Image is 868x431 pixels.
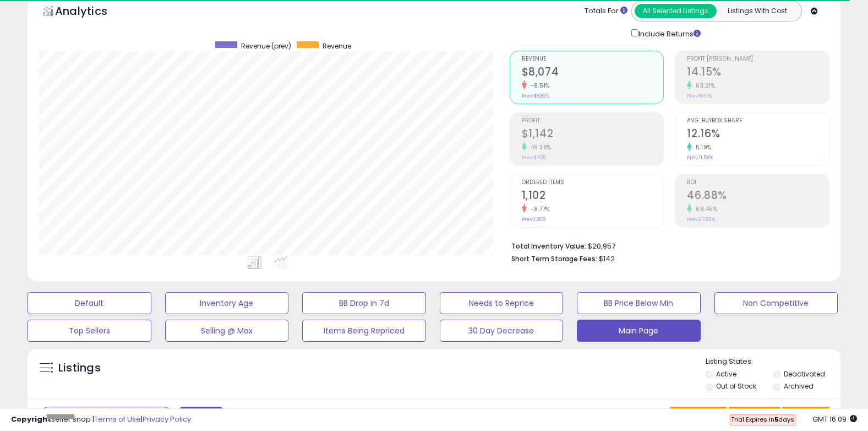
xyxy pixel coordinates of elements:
[599,254,615,264] span: $142
[11,414,51,424] strong: Copyright
[522,66,664,80] h2: $8,074
[527,205,550,213] small: -8.77%
[623,27,714,40] div: Include Returns
[687,66,829,80] h2: 14.15%
[692,205,717,213] small: 68.45%
[302,292,426,314] button: BB Drop in 7d
[522,180,664,186] span: Ordered Items
[28,320,151,342] button: Top Sellers
[522,189,664,204] h2: 1,102
[716,4,798,18] button: Listings With Cost
[302,320,426,342] button: Items Being Repriced
[511,254,597,263] b: Short Term Storage Fees:
[635,4,717,18] button: All Selected Listings
[716,369,736,379] label: Active
[511,239,821,252] li: $20,957
[687,93,712,99] small: Prev: 8.67%
[577,292,701,314] button: BB Price Below Min
[782,407,829,425] button: Actions
[522,56,664,62] span: Revenue
[522,216,545,223] small: Prev: 1,208
[440,320,564,342] button: 30 Day Decrease
[522,93,549,99] small: Prev: $8,825
[522,127,664,142] h2: $1,142
[165,292,289,314] button: Inventory Age
[784,369,825,379] label: Deactivated
[522,154,546,161] small: Prev: $765
[692,82,715,90] small: 63.21%
[585,6,627,17] div: Totals For
[511,241,586,251] b: Total Inventory Value:
[784,381,814,391] label: Archived
[440,292,564,314] button: Needs to Reprice
[687,127,829,142] h2: 12.16%
[706,357,840,367] p: Listing States:
[670,407,727,425] button: Save View
[692,143,712,152] small: 5.19%
[687,118,829,124] span: Avg. Buybox Share
[812,414,857,424] span: 2025-10-14 16:09 GMT
[28,292,151,314] button: Default
[714,292,838,314] button: Non Competitive
[527,143,552,152] small: 49.38%
[774,415,778,424] b: 5
[58,360,101,376] h5: Listings
[716,381,756,391] label: Out of Stock
[323,41,351,51] span: Revenue
[241,41,291,51] span: Revenue (prev)
[687,154,713,161] small: Prev: 11.56%
[687,189,829,204] h2: 46.88%
[165,320,289,342] button: Selling @ Max
[687,216,715,223] small: Prev: 27.83%
[179,407,222,426] button: Filters
[687,56,829,62] span: Profit [PERSON_NAME]
[522,118,664,124] span: Profit
[143,414,191,424] a: Privacy Policy
[577,320,701,342] button: Main Page
[687,180,829,186] span: ROI
[729,407,780,425] button: Columns
[731,415,794,424] span: Trial Expires in days
[11,414,191,425] div: seller snap | |
[55,3,129,21] h5: Analytics
[527,82,550,90] small: -8.51%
